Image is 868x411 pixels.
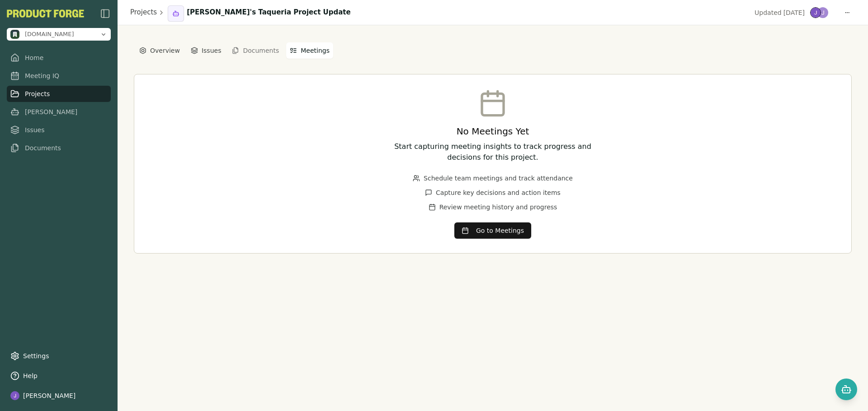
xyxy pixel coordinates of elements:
[7,9,84,18] button: PF-Logo
[755,8,782,17] span: Updated
[100,8,111,19] img: sidebar
[10,30,19,39] img: methodic.work
[7,50,111,66] a: Home
[436,188,561,197] span: Capture key decisions and action items
[187,7,351,18] h1: [PERSON_NAME]'s Taqueria Project Update
[149,125,837,138] h3: No Meetings Yet
[10,391,19,400] img: profile
[226,43,284,58] button: Documents
[130,7,157,18] a: Projects
[817,7,828,18] img: Joe DeJulio
[7,104,111,120] a: [PERSON_NAME]
[187,42,225,59] button: Issues
[454,227,531,236] a: Go to Meetings
[100,8,111,19] button: Close Sidebar
[7,122,111,138] a: Issues
[7,9,84,18] img: Product Forge
[424,174,573,183] span: Schedule team meetings and track attendance
[439,203,557,212] span: Review meeting history and progress
[7,140,111,156] a: Documents
[392,141,594,163] p: Start capturing meeting insights to track progress and decisions for this project.
[7,68,111,84] a: Meeting IQ
[810,7,821,18] img: Joe DeJulio
[7,348,111,364] a: Settings
[7,388,111,404] button: [PERSON_NAME]
[454,222,531,239] button: Go to Meetings
[835,379,857,400] button: Open chat
[286,42,333,59] button: Meetings
[25,30,74,38] span: methodic.work
[783,8,805,17] span: [DATE]
[7,28,111,41] button: Open organization switcher
[7,368,111,384] button: Help
[749,6,834,19] button: Updated[DATE]Joe DeJulioJoe DeJulio
[136,42,184,59] button: Overview
[7,86,111,102] a: Projects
